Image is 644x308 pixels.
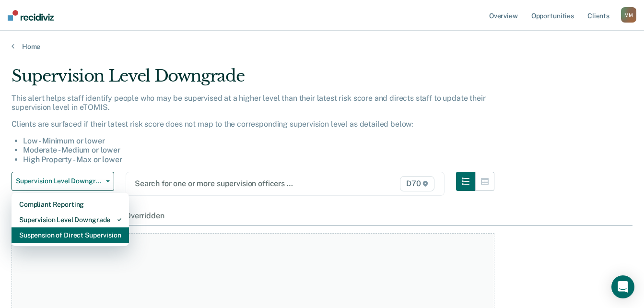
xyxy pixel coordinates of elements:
[23,155,494,164] li: High Property - Max or lower
[611,275,634,298] div: Open Intercom Messenger
[23,145,494,154] li: Moderate - Medium or lower
[621,7,636,23] div: M M
[19,197,121,212] div: Compliant Reporting
[12,119,494,129] p: Clients are surfaced if their latest risk score does not map to the corresponding supervision lev...
[19,227,121,243] div: Suspension of Direct Supervision
[12,42,632,51] a: Home
[16,177,102,185] span: Supervision Level Downgrade
[8,10,54,21] img: Recidiviz
[12,94,494,112] p: This alert helps staff identify people who may be supervised at a higher level than their latest ...
[12,66,494,94] div: Supervision Level Downgrade
[12,172,114,191] button: Supervision Level Downgrade
[621,7,636,23] button: MM
[23,136,494,145] li: Low - Minimum or lower
[123,207,166,225] div: Overridden
[19,212,121,227] div: Supervision Level Downgrade
[400,176,434,191] span: D70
